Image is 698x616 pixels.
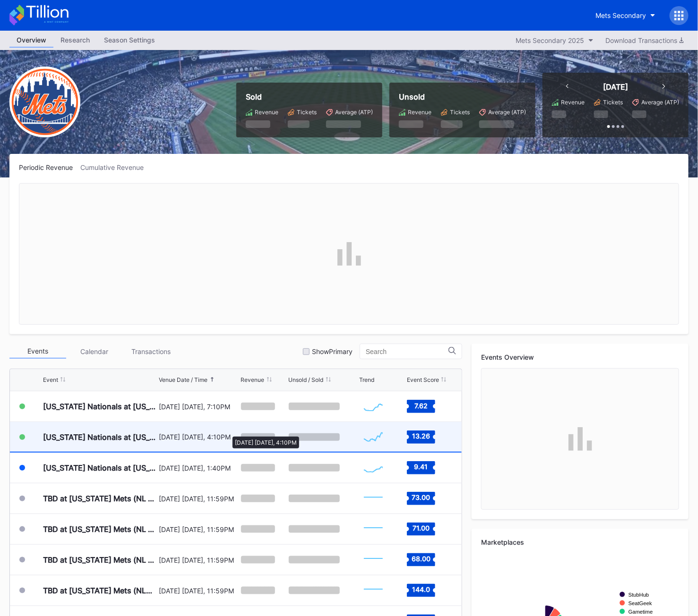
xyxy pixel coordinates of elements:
div: Transactions [123,344,180,359]
div: Revenue [241,376,265,383]
div: Calendar [66,344,123,359]
text: 71.00 [413,524,430,532]
div: Event [43,376,58,383]
div: [DATE] [DATE], 4:10PM [159,433,238,441]
div: Tickets [603,99,623,106]
div: TBD at [US_STATE] Mets (NL Wild Card, Home Game 3) (If Necessary) [43,555,156,565]
div: [DATE] [DATE], 11:59PM [159,556,238,564]
div: [DATE] [DATE], 11:59PM [159,525,238,533]
div: Research [53,33,97,47]
text: 144.0 [412,586,430,594]
a: Season Settings [97,33,162,48]
a: Research [53,33,97,48]
div: [DATE] [DATE], 11:59PM [159,587,238,595]
div: Average (ATP) [641,99,679,106]
button: Download Transactions [601,34,689,47]
div: Mets Secondary [595,11,646,19]
div: Tickets [450,109,470,116]
svg: Chart title [359,579,388,602]
div: Tickets [297,109,317,116]
svg: Chart title [359,487,388,510]
div: [DATE] [DATE], 7:10PM [159,403,238,411]
div: Marketplaces [481,538,679,546]
svg: Chart title [359,548,388,572]
text: 7.62 [414,402,428,410]
div: Mets Secondary 2025 [516,36,584,44]
div: Events [9,344,66,359]
div: TBD at [US_STATE] Mets (NL Wild Card, Home Game 1) (If Necessary) [43,494,156,503]
div: [US_STATE] Nationals at [US_STATE][GEOGRAPHIC_DATA] (Long Sleeve T-Shirt Giveaway) [43,432,156,442]
div: Unsold [399,92,526,101]
div: Average (ATP) [335,109,373,116]
svg: Chart title [359,456,388,480]
text: 13.26 [412,432,430,440]
div: Show Primary [312,347,353,355]
div: Unsold / Sold [289,376,324,383]
div: Average (ATP) [488,109,526,116]
div: [US_STATE] Nationals at [US_STATE][GEOGRAPHIC_DATA] [43,463,156,473]
div: Venue Date / Time [159,376,207,383]
div: Cumulative Revenue [80,163,151,171]
svg: Chart title [359,517,388,541]
text: 68.00 [412,555,431,563]
div: Periodic Revenue [19,163,80,171]
svg: Chart title [359,425,388,449]
div: Events Overview [481,353,679,361]
text: 73.00 [412,494,430,502]
div: Event Score [407,376,439,383]
text: SeatGeek [629,600,652,606]
div: [DATE] [DATE], 11:59PM [159,495,238,503]
div: Sold [246,92,373,101]
div: Trend [359,376,374,383]
text: Gametime [629,609,653,615]
div: Revenue [561,99,585,106]
text: StubHub [629,592,649,598]
div: [DATE] [603,82,628,92]
div: Season Settings [97,33,162,47]
div: Revenue [408,109,431,116]
button: Mets Secondary [588,7,663,24]
div: Revenue [255,109,278,116]
svg: Chart title [359,395,388,418]
a: Overview [9,33,53,48]
img: New-York-Mets-Transparent.png [9,67,80,137]
button: Mets Secondary 2025 [511,34,598,47]
div: [US_STATE] Nationals at [US_STATE] Mets (Pop-Up Home Run Apple Giveaway) [43,402,156,411]
text: 9.41 [414,463,428,471]
input: Search [366,348,448,355]
div: TBD at [US_STATE] Mets (NLDS, Home Game 1) (If Necessary) (Date TBD) [43,586,156,595]
div: TBD at [US_STATE] Mets (NL Wild Card, Home Game 2) (If Necessary) [43,524,156,534]
div: [DATE] [DATE], 1:40PM [159,464,238,472]
div: Download Transactions [605,36,684,44]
